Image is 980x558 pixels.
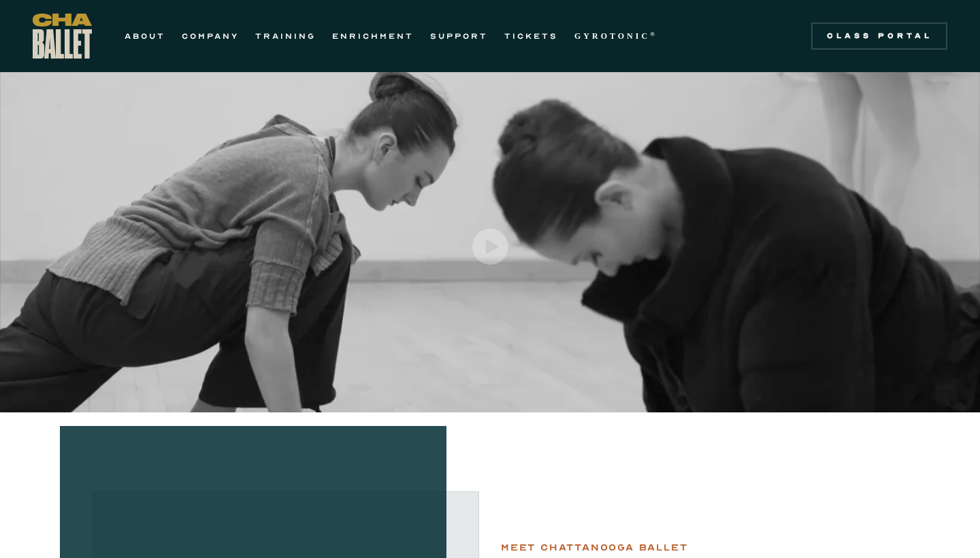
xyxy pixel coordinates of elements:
a: SUPPORT [430,28,488,44]
a: Class Portal [811,22,947,50]
sup: ® [650,31,657,37]
a: COMPANY [182,28,239,44]
a: GYROTONIC® [574,28,657,44]
a: TICKETS [504,28,558,44]
a: TRAINING [255,28,316,44]
a: ABOUT [125,28,165,44]
div: Meet chattanooga ballet [501,540,687,556]
a: ENRICHMENT [332,28,414,44]
a: home [33,14,92,59]
div: Class Portal [819,31,939,42]
strong: GYROTONIC [574,31,650,41]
